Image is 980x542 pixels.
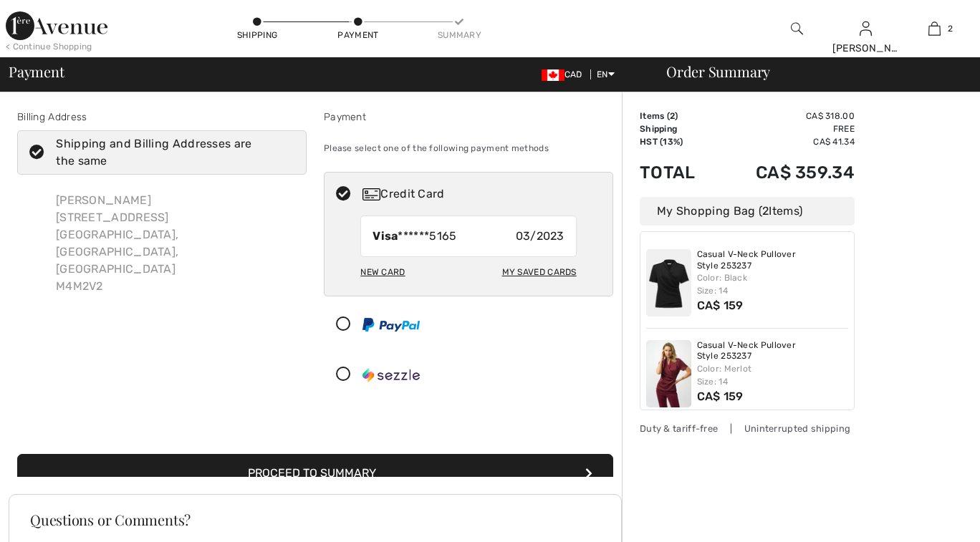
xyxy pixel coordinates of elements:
span: Payment [9,64,64,79]
span: CA$ 159 [697,389,744,403]
div: < Continue Shopping [6,40,92,53]
span: EN [597,69,615,79]
span: 2 [670,111,675,121]
div: Payment [337,29,380,42]
div: Shipping [236,29,279,42]
span: 2 [948,22,953,35]
div: Color: Black Size: 14 [697,271,849,297]
div: [PERSON_NAME] [STREET_ADDRESS] [GEOGRAPHIC_DATA], [GEOGRAPHIC_DATA], [GEOGRAPHIC_DATA] M4M2V2 [44,180,307,306]
td: Items ( ) [640,110,717,122]
div: New Card [360,260,405,284]
img: Credit Card [362,188,380,200]
td: CA$ 41.34 [717,135,855,148]
a: Casual V-Neck Pullover Style 253237 [697,249,849,271]
span: CAD [542,69,588,79]
button: Proceed to Summary [17,454,613,493]
img: My Info [860,20,872,37]
span: 2 [762,204,769,218]
div: Shipping and Billing Addresses are the same [56,135,285,170]
div: Order Summary [649,64,971,79]
div: Payment [324,110,613,125]
div: Credit Card [362,185,603,203]
a: 2 [900,20,968,37]
img: Canadian Dollar [542,69,565,81]
div: Billing Address [17,110,307,125]
img: PayPal [362,318,420,332]
div: Summary [438,29,481,42]
div: Please select one of the following payment methods [324,130,613,166]
td: HST (13%) [640,135,717,148]
a: Casual V-Neck Pullover Style 253237 [697,340,849,362]
div: My Saved Cards [502,260,577,284]
img: Sezzle [362,368,420,382]
div: Color: Merlot Size: 14 [697,362,849,388]
div: My Shopping Bag ( Items) [640,197,855,226]
td: CA$ 318.00 [717,110,855,122]
h3: Questions or Comments? [30,513,600,527]
div: Duty & tariff-free | Uninterrupted shipping [640,422,855,435]
img: 1ère Avenue [6,11,107,40]
span: CA$ 159 [697,299,744,312]
img: Casual V-Neck Pullover Style 253237 [646,340,691,407]
td: Free [717,122,855,135]
td: Shipping [640,122,717,135]
div: [PERSON_NAME] [832,41,900,56]
td: CA$ 359.34 [717,148,855,197]
img: search the website [791,20,803,37]
img: Casual V-Neck Pullover Style 253237 [646,249,691,316]
span: 03/2023 [516,228,565,245]
a: Sign In [860,21,872,35]
td: Total [640,148,717,197]
strong: Visa [373,229,398,243]
img: My Bag [928,20,941,37]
